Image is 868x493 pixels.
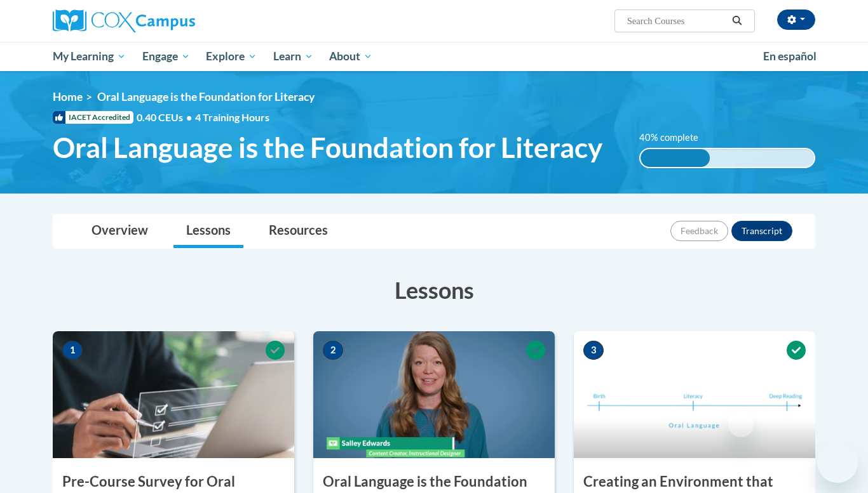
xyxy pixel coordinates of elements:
span: Learn [273,49,313,64]
iframe: Button to launch messaging window [817,442,858,483]
a: En español [755,43,825,70]
span: Explore [206,49,257,64]
span: En español [763,49,817,63]
img: Course Image [313,331,555,458]
div: 40% complete [641,149,710,167]
button: Feedback [670,221,728,241]
input: Search Courses [626,13,728,29]
label: 40% complete [639,131,712,145]
img: Course Image [53,331,294,458]
img: Course Image [574,331,815,458]
h3: Lessons [53,274,815,306]
img: Cox Campus [53,10,195,32]
a: About [322,42,381,71]
a: Resources [256,214,341,248]
span: My Learning [53,49,126,64]
a: My Learning [44,42,134,71]
span: Oral Language is the Foundation for Literacy [53,131,602,164]
span: IACET Accredited [53,111,133,124]
a: Engage [134,42,198,71]
span: 4 Training Hours [195,111,269,123]
a: Lessons [173,214,243,248]
span: 2 [323,341,343,360]
span: Engage [142,49,190,64]
button: Transcript [731,221,792,241]
a: Explore [198,42,265,71]
div: Main menu [34,42,834,71]
span: 3 [583,341,604,360]
span: 1 [62,341,83,360]
span: About [329,49,372,64]
a: Home [53,90,83,103]
span: • [186,111,192,123]
button: Account Settings [777,10,815,30]
iframe: Close message [728,412,754,437]
a: Overview [79,214,161,248]
span: Oral Language is the Foundation for Literacy [97,90,315,103]
button: Search [728,13,747,29]
a: Learn [265,42,322,71]
a: Cox Campus [53,10,294,32]
span: 0.40 CEUs [137,110,195,124]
